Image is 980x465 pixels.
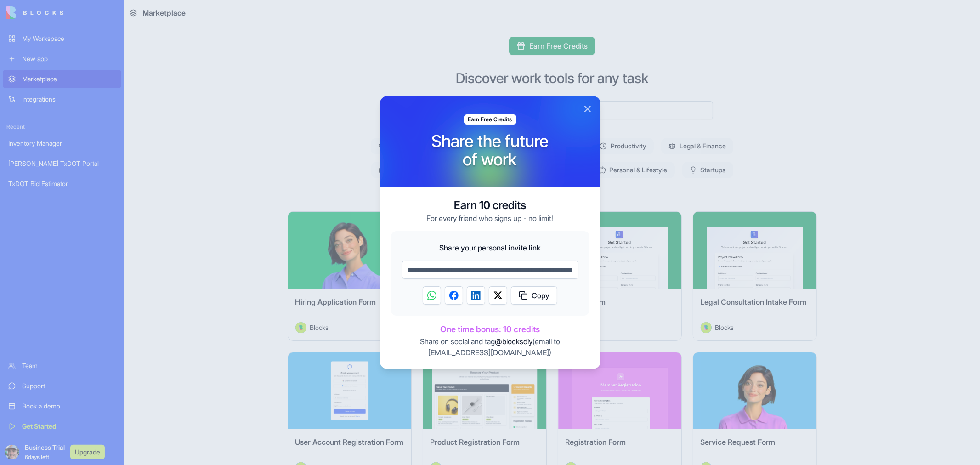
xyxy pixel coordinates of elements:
img: WhatsApp [427,291,436,300]
button: Copy [511,286,557,305]
span: Earn Free Credits [468,116,512,123]
h3: Earn 10 credits [427,198,554,213]
span: Copy [532,290,549,301]
button: Share on WhatsApp [423,286,441,305]
img: Twitter [493,291,503,300]
span: @blocksdiy [495,337,532,346]
img: Facebook [449,291,459,300]
img: LinkedIn [471,291,481,300]
p: For every friend who signs up - no limit! [427,213,554,224]
span: Share your personal invite link [402,242,578,253]
button: Share on Facebook [445,286,463,305]
p: Share on social and tag (email to ) [391,336,589,358]
h1: Share the future of work [431,132,549,169]
button: Close [582,103,593,114]
button: Share on LinkedIn [467,286,485,305]
span: One time bonus: 10 credits [391,323,589,336]
button: Share on Twitter [489,286,507,305]
a: [EMAIL_ADDRESS][DOMAIN_NAME] [429,348,549,357]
